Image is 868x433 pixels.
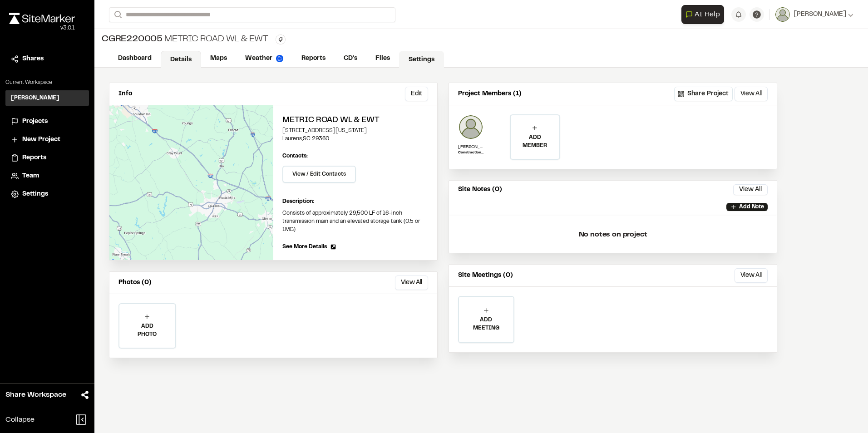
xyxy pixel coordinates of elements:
p: Consists of approximately 29,500 LF of 16-inch transmission main and an elevated storage tank (0.... [282,209,428,234]
span: AI Help [695,9,720,20]
button: [PERSON_NAME] [775,7,853,22]
button: Edit [405,87,428,101]
button: View All [395,276,428,290]
a: CD's [335,50,366,67]
a: New Project [11,135,84,145]
span: [PERSON_NAME] [794,10,846,20]
p: Site Meetings (0) [458,271,513,280]
p: Description: [282,197,428,206]
div: Metric Road WL & EWT [102,33,268,46]
p: ADD MEETING [459,316,513,332]
a: Shares [11,54,84,64]
p: [STREET_ADDRESS][US_STATE] [282,127,428,135]
button: Search [109,7,125,22]
span: New Project [22,135,60,145]
span: Projects [22,117,48,127]
span: Team [22,171,39,181]
p: Info [118,89,132,99]
p: ADD MEMBER [511,133,559,150]
p: Site Notes (0) [458,185,502,195]
span: Share Workspace [5,389,66,400]
span: Reports [22,153,46,163]
a: Reports [292,50,335,67]
img: precipai.png [276,55,283,62]
button: View All [735,87,768,101]
a: Settings [399,51,444,68]
a: Dashboard [109,50,161,67]
p: Construction Manager [458,150,483,156]
button: Open AI Assistant [681,5,724,24]
span: Shares [22,54,44,64]
p: Photos (0) [118,278,152,288]
a: Settings [11,189,84,199]
span: Settings [22,189,48,199]
a: Details [161,51,201,68]
button: Edit Tags [276,34,286,44]
p: Laurens , SC 29360 [282,135,428,143]
button: View All [735,268,768,283]
p: No notes on project [456,220,769,249]
span: CGRE220005 [102,33,163,46]
span: Collapse [5,414,35,425]
h3: [PERSON_NAME] [11,94,59,102]
span: See More Details [282,243,327,251]
button: View All [733,184,768,195]
img: rebrand.png [9,13,75,24]
p: ADD PHOTO [119,322,175,339]
a: Files [366,50,399,67]
a: Weather [236,50,292,67]
p: Add Note [739,203,764,211]
p: [PERSON_NAME] [458,143,483,150]
button: Share Project [674,87,733,101]
div: Open AI Assistant [681,5,728,24]
a: Projects [11,117,84,127]
a: Maps [201,50,236,67]
p: Project Members (1) [458,89,522,99]
button: View / Edit Contacts [282,166,356,183]
div: Oh geez...please don't... [9,24,75,32]
a: Reports [11,153,84,163]
img: Chris White [458,114,483,140]
a: Team [11,171,84,181]
p: Contacts: [282,152,308,160]
h2: Metric Road WL & EWT [282,114,428,127]
p: Current Workspace [5,79,89,87]
img: User [775,7,790,22]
